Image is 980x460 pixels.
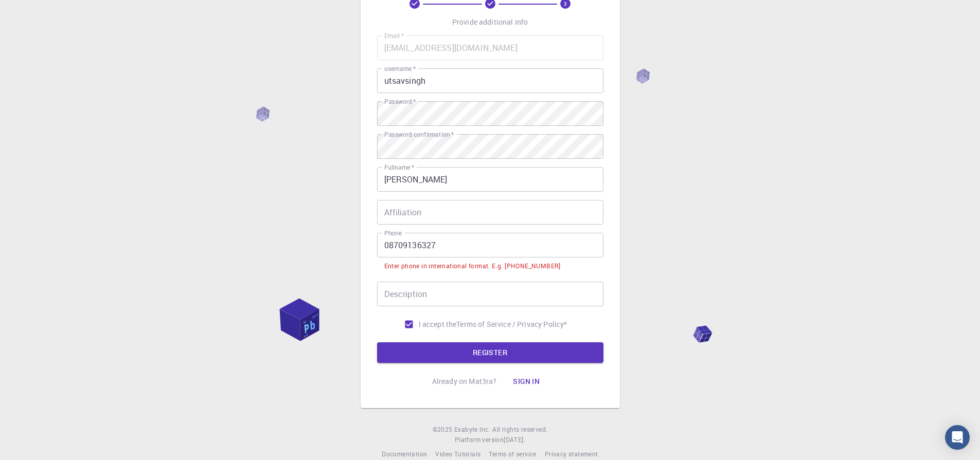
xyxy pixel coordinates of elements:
[435,450,480,458] span: Video Tutorials
[456,319,567,329] a: Terms of Service / Privacy Policy*
[945,425,970,450] div: Open Intercom Messenger
[504,435,525,445] a: [DATE].
[377,342,603,363] button: REGISTER
[454,425,490,433] span: Exabyte Inc.
[545,449,598,459] a: Privacy statement
[489,450,536,458] span: Terms of service
[454,425,490,435] a: Exabyte Inc.
[382,450,427,458] span: Documentation
[452,17,528,27] p: Provide additional info
[489,449,536,459] a: Terms of service
[384,31,404,40] label: Email
[384,229,402,237] label: Phone
[384,130,454,139] label: Password confirmation
[545,450,598,458] span: Privacy statement
[432,376,497,387] p: Already on Mat3ra?
[505,371,548,392] button: Sign in
[435,449,480,459] a: Video Tutorials
[456,319,567,329] p: Terms of Service / Privacy Policy *
[384,97,416,106] label: Password
[382,449,427,459] a: Documentation
[384,261,561,271] div: Enter phone in international format. E.g. [PHONE_NUMBER]
[455,435,504,445] span: Platform version
[433,425,454,435] span: © 2025
[492,425,547,435] span: All rights reserved.
[384,163,414,172] label: Fullname
[504,435,525,444] span: [DATE] .
[419,319,457,329] span: I accept the
[384,64,416,73] label: username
